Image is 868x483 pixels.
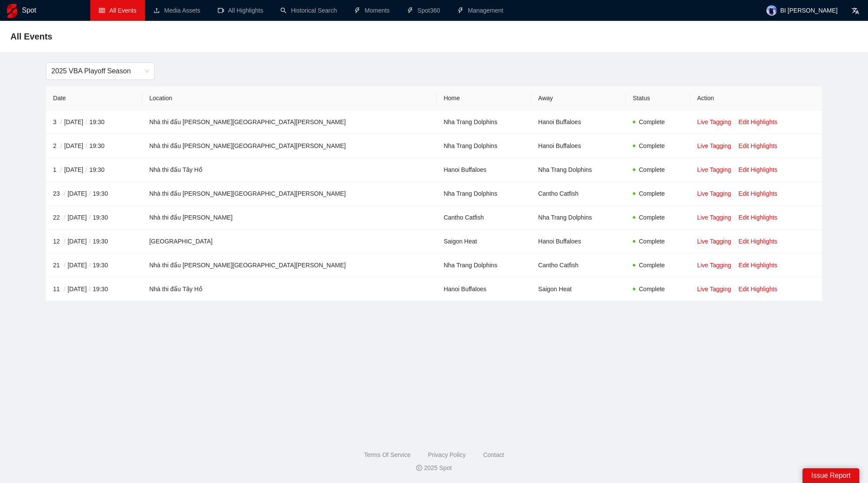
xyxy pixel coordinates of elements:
[639,190,665,197] span: Complete
[142,182,437,206] td: Nhà thi đấu [PERSON_NAME][GEOGRAPHIC_DATA][PERSON_NAME]
[697,166,731,173] a: Live Tagging
[87,262,93,269] span: /
[364,451,411,458] a: Terms Of Service
[697,286,731,292] a: Live Tagging
[437,158,531,182] td: Hanoi Buffaloes
[531,134,626,158] td: Hanoi Buffaloes
[626,86,690,110] th: Status
[739,286,778,292] a: Edit Highlights
[437,110,531,134] td: Nha Trang Dolphins
[87,214,93,221] span: /
[739,190,778,197] a: Edit Highlights
[46,158,142,182] td: 1 [DATE] 19:30
[437,182,531,206] td: Nha Trang Dolphins
[142,206,437,230] td: Nhà thi đấu [PERSON_NAME]
[639,214,665,221] span: Complete
[51,63,149,79] span: 2025 VBA Playoff Season
[62,238,68,245] span: /
[62,190,68,197] span: /
[639,286,665,292] span: Complete
[109,7,136,14] span: All Events
[10,30,53,43] span: All Events
[437,253,531,277] td: Nha Trang Dolphins
[416,465,422,471] span: copyright
[739,142,778,149] a: Edit Highlights
[142,158,437,182] td: Nhà thi đấu Tây Hồ
[46,253,142,277] td: 21 [DATE] 19:30
[46,277,142,301] td: 11 [DATE] 19:30
[531,86,626,110] th: Away
[46,206,142,230] td: 22 [DATE] 19:30
[437,86,531,110] th: Home
[142,110,437,134] td: Nhà thi đấu [PERSON_NAME][GEOGRAPHIC_DATA][PERSON_NAME]
[437,230,531,253] td: Saigon Heat
[142,253,437,277] td: Nhà thi đấu [PERSON_NAME][GEOGRAPHIC_DATA][PERSON_NAME]
[739,166,778,173] a: Edit Highlights
[87,238,93,245] span: /
[62,214,68,221] span: /
[639,142,665,149] span: Complete
[46,230,142,253] td: 12 [DATE] 19:30
[639,118,665,125] span: Complete
[7,4,17,18] img: logo
[739,262,778,269] a: Edit Highlights
[58,142,64,149] span: /
[531,277,626,301] td: Saigon Heat
[87,286,93,292] span: /
[46,86,142,110] th: Date
[58,166,64,173] span: /
[99,7,105,13] span: table
[739,118,778,125] a: Edit Highlights
[697,118,731,125] a: Live Tagging
[62,286,68,292] span: /
[142,277,437,301] td: Nhà thi đấu Tây Hồ
[87,190,93,197] span: /
[483,451,504,458] a: Contact
[531,206,626,230] td: Nha Trang Dolphins
[428,451,466,458] a: Privacy Policy
[83,142,89,149] span: /
[697,262,731,269] a: Live Tagging
[531,182,626,206] td: Cantho Catfish
[46,182,142,206] td: 23 [DATE] 19:30
[437,277,531,301] td: Hanoi Buffaloes
[58,118,64,125] span: /
[354,7,390,14] a: thunderboltMoments
[697,190,731,197] a: Live Tagging
[46,134,142,158] td: 2 [DATE] 19:30
[218,7,263,14] a: video-cameraAll Highlights
[739,238,778,245] a: Edit Highlights
[7,463,861,473] div: 2025 Spot
[690,86,822,110] th: Action
[62,262,68,269] span: /
[407,7,440,14] a: thunderboltSpot360
[142,134,437,158] td: Nhà thi đấu [PERSON_NAME][GEOGRAPHIC_DATA][PERSON_NAME]
[739,214,778,221] a: Edit Highlights
[697,238,731,245] a: Live Tagging
[437,206,531,230] td: Cantho Catfish
[437,134,531,158] td: Nha Trang Dolphins
[639,166,665,173] span: Complete
[639,262,665,269] span: Complete
[697,142,731,149] a: Live Tagging
[531,158,626,182] td: Nha Trang Dolphins
[531,253,626,277] td: Cantho Catfish
[457,7,503,14] a: thunderboltManagement
[83,118,89,125] span: /
[46,110,142,134] td: 3 [DATE] 19:30
[802,468,859,483] div: Issue Report
[154,7,200,14] a: uploadMedia Assets
[142,230,437,253] td: [GEOGRAPHIC_DATA]
[531,230,626,253] td: Hanoi Buffaloes
[697,214,731,221] a: Live Tagging
[531,110,626,134] td: Hanoi Buffaloes
[766,5,777,16] img: avatar
[83,166,89,173] span: /
[142,86,437,110] th: Location
[639,238,665,245] span: Complete
[280,7,337,14] a: searchHistorical Search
